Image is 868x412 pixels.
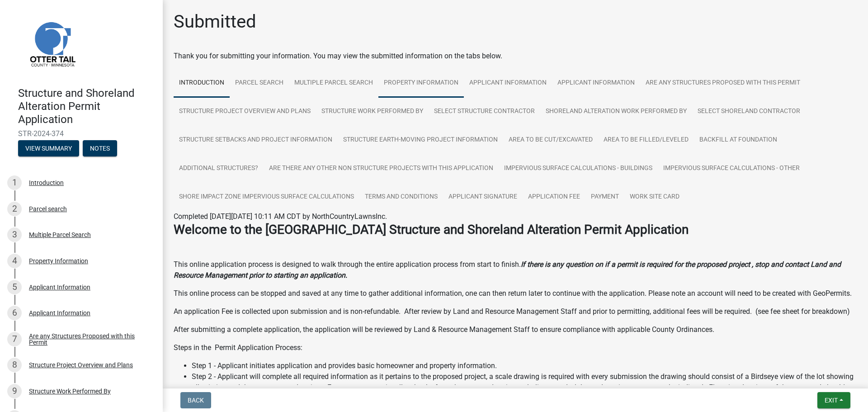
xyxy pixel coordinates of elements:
[29,310,90,316] div: Applicant Information
[29,180,64,186] div: Introduction
[825,397,838,404] span: Exit
[523,183,585,212] a: Application Fee
[7,332,22,346] div: 7
[174,69,230,98] a: Introduction
[7,227,22,242] div: 3
[18,129,145,138] span: STR-2024-374
[7,384,22,398] div: 9
[29,362,133,368] div: Structure Project Overview and Plans
[264,154,499,183] a: Are there any other non structure projects with this application
[188,397,204,404] span: Back
[174,212,387,221] span: Completed [DATE][DATE] 10:11 AM CDT by NorthCountryLawnsInc.
[174,260,841,279] strong: If there is any question on if a permit is required for the proposed project , stop and contact L...
[624,183,685,212] a: Work Site Card
[429,97,540,126] a: Select Structure Contractor
[29,333,148,346] div: Are any Structures Proposed with this Permit
[174,97,316,126] a: Structure Project Overview and Plans
[7,175,22,190] div: 1
[174,259,857,281] p: This online application process is designed to walk through the entire application process from s...
[7,306,22,320] div: 6
[174,126,338,155] a: Structure Setbacks and project information
[338,126,503,155] a: Structure Earth-Moving Project Information
[598,126,694,155] a: Area to be Filled/Leveled
[83,146,117,153] wm-modal-confirm: Notes
[174,306,857,317] p: An application Fee is collected upon submission and is non-refundable. After review by Land and R...
[83,140,117,156] button: Notes
[692,97,806,126] a: Select Shoreland Contractor
[658,154,805,183] a: Impervious Surface Calculations - Other
[174,183,359,212] a: Shore Impact Zone Impervious Surface Calculations
[29,232,91,238] div: Multiple Parcel Search
[174,342,857,353] p: Steps in the Permit Application Process:
[359,183,443,212] a: Terms and Conditions
[503,126,598,155] a: Area to be Cut/Excavated
[29,206,67,212] div: Parcel search
[174,11,256,33] h1: Submitted
[694,126,783,155] a: Backfill at foundation
[18,146,79,153] wm-modal-confirm: Summary
[640,69,806,98] a: Are any Structures Proposed with this Permit
[174,51,857,62] div: Thank you for submitting your information. You may view the submitted information on the tabs below.
[174,324,857,335] p: After submitting a complete application, the application will be reviewed by Land & Resource Mana...
[817,392,850,408] button: Exit
[230,69,289,98] a: Parcel search
[585,183,624,212] a: Payment
[18,9,86,77] img: Otter Tail County, Minnesota
[7,202,22,216] div: 2
[18,87,156,126] h4: Structure and Shoreland Alteration Permit Application
[7,358,22,372] div: 8
[552,69,640,98] a: Applicant Information
[192,371,857,404] li: Step 2 - Applicant will complete all required information as it pertains to the proposed project,...
[174,154,264,183] a: Additional Structures?
[29,388,111,394] div: Structure Work Performed By
[464,69,552,98] a: Applicant Information
[316,97,429,126] a: Structure Work Performed By
[378,69,464,98] a: Property Information
[192,360,857,371] li: Step 1 - Applicant initiates application and provides basic homeowner and property information.
[7,254,22,268] div: 4
[443,183,523,212] a: Applicant Signature
[289,69,378,98] a: Multiple Parcel Search
[18,140,79,156] button: View Summary
[180,392,211,408] button: Back
[29,284,90,290] div: Applicant Information
[174,288,857,299] p: This online process can be stopped and saved at any time to gather additional information, one ca...
[7,280,22,294] div: 5
[499,154,658,183] a: Impervious Surface Calculations - Buildings
[174,222,689,237] strong: Welcome to the [GEOGRAPHIC_DATA] Structure and Shoreland Alteration Permit Application
[29,258,88,264] div: Property Information
[540,97,692,126] a: Shoreland Alteration Work Performed By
